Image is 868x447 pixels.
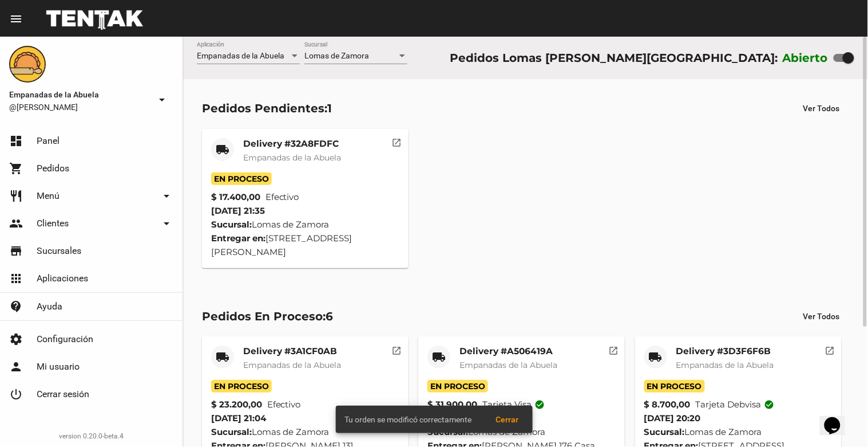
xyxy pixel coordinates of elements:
mat-icon: apps [9,272,23,285]
mat-icon: local_shipping [649,350,663,364]
span: Aplicaciones [37,273,88,284]
mat-icon: store [9,244,23,258]
mat-icon: arrow_drop_down [160,189,173,203]
span: Efectivo [267,398,301,411]
img: f0136945-ed32-4f7c-91e3-a375bc4bb2c5.png [9,46,46,83]
mat-icon: arrow_drop_down [155,93,169,107]
mat-icon: settings [9,332,23,346]
mat-icon: open_in_new [392,344,402,354]
span: Clientes [37,218,69,229]
span: Empanadas de la Abuela [459,360,557,370]
strong: $ 17.400,00 [211,190,260,204]
span: Ver Todos [803,104,840,113]
mat-icon: open_in_new [825,344,835,354]
mat-icon: arrow_drop_down [160,217,173,230]
div: Pedidos Pendientes: [202,99,332,117]
span: Tu orden se modificó correctamente [345,414,472,425]
span: En Proceso [644,380,705,393]
span: Configuración [37,334,93,345]
div: [STREET_ADDRESS][PERSON_NAME] [211,232,399,259]
span: En Proceso [211,380,272,393]
iframe: chat widget [820,401,857,436]
span: Ayuda [37,301,62,312]
span: Cerrar [496,415,519,424]
span: En Proceso [211,172,272,185]
mat-icon: open_in_new [392,136,402,146]
span: Lomas de Zamora [304,51,369,60]
mat-icon: local_shipping [216,350,229,364]
strong: $ 23.200,00 [211,398,262,411]
mat-icon: menu [9,12,23,26]
span: Empanadas de la Abuela [243,360,341,370]
strong: Sucursal: [211,426,252,437]
mat-icon: people [9,217,23,230]
span: Ver Todos [803,312,840,321]
mat-card-title: Delivery #32A8FDFC [243,138,341,150]
span: Pedidos [37,163,69,174]
mat-icon: open_in_new [608,344,619,354]
button: Cerrar [487,409,528,430]
span: Tarjeta debvisa [696,398,775,411]
mat-card-title: Delivery #3D3F6F6B [676,346,774,357]
span: Sucursales [37,245,81,257]
span: @[PERSON_NAME] [9,101,150,113]
div: Lomas de Zamora [211,425,399,439]
mat-icon: power_settings_new [9,387,23,401]
span: Empanadas de la Abuela [676,360,774,370]
mat-card-title: Delivery #3A1CF0AB [243,346,341,357]
mat-icon: contact_support [9,300,23,313]
div: version 0.20.0-beta.4 [9,430,173,442]
span: Panel [37,135,60,147]
span: 1 [327,101,332,115]
span: [DATE] 21:04 [211,413,266,424]
div: Pedidos En Proceso: [202,307,333,326]
div: Pedidos Lomas [PERSON_NAME][GEOGRAPHIC_DATA]: [450,49,778,67]
mat-icon: restaurant [9,189,23,203]
span: Empanadas de la Abuela [197,51,284,60]
span: [DATE] 20:20 [644,413,701,424]
button: Ver Todos [794,306,849,327]
div: Lomas de Zamora [211,218,399,232]
mat-icon: local_shipping [216,143,229,156]
span: Mi usuario [37,361,80,372]
button: Ver Todos [794,98,849,119]
mat-icon: shopping_cart [9,162,23,175]
label: Abierto [783,49,829,67]
span: Cerrar sesión [37,389,89,400]
mat-icon: check_circle [764,399,775,410]
strong: Sucursal: [644,426,685,437]
span: Empanadas de la Abuela [9,88,150,101]
span: Menú [37,190,60,202]
mat-icon: person [9,360,23,374]
span: [DATE] 21:35 [211,205,265,216]
strong: $ 8.700,00 [644,398,691,411]
strong: Sucursal: [211,219,252,230]
strong: Entregar en: [211,233,265,244]
span: Efectivo [265,190,299,204]
div: Lomas de Zamora [644,425,833,439]
mat-icon: dashboard [9,134,23,148]
span: En Proceso [427,380,488,393]
mat-card-title: Delivery #A506419A [459,346,557,357]
span: 6 [326,309,333,323]
span: Empanadas de la Abuela [243,152,341,163]
mat-icon: local_shipping [432,350,446,364]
